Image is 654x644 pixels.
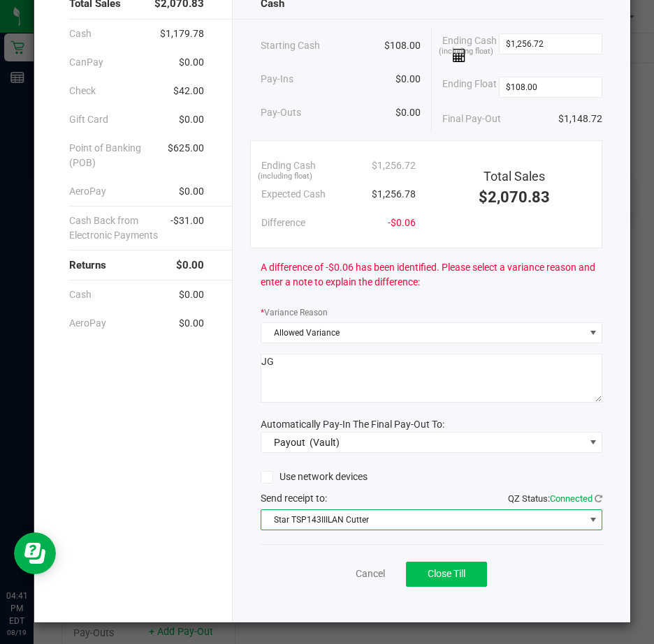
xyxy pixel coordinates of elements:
span: Point of Banking (POB) [69,141,168,170]
span: (Vault) [310,437,340,448]
span: Final Pay-Out [442,112,501,126]
span: CanPay [69,55,103,70]
a: Cancel [356,567,385,581]
span: -$0.06 [388,216,416,230]
span: AeroPay [69,184,106,199]
span: Check [69,84,96,98]
span: Pay-Outs [261,105,301,120]
span: AeroPay [69,316,106,331]
span: (including float) [439,46,493,58]
span: $0.00 [179,287,204,302]
span: $0.00 [179,112,204,127]
span: Allowed Variance [261,323,584,343]
span: Difference [261,216,305,230]
span: $1,148.72 [558,112,602,126]
span: Ending Float [442,77,497,98]
span: Ending Cash [261,158,316,173]
span: $0.00 [395,72,421,87]
span: Ending Cash [442,33,499,63]
iframe: Resource center [14,532,56,574]
span: $0.00 [179,55,204,70]
span: Gift Card [69,112,108,127]
span: Expected Cash [261,187,326,202]
span: Payout [274,437,305,448]
span: Connected [550,493,593,504]
span: Automatically Pay-In The Final Pay-Out To: [261,419,444,430]
div: Returns [69,250,205,280]
span: Cash [69,287,92,302]
span: A difference of -$0.06 has been identified. Please select a variance reason and enter a note to e... [261,260,602,290]
span: QZ Status: [508,493,602,504]
span: -$31.00 [170,214,204,243]
span: $0.00 [179,184,204,199]
span: Total Sales [484,169,545,184]
span: Cash [69,27,92,41]
span: $1,256.72 [372,158,416,173]
span: $625.00 [168,141,204,170]
button: Close Till [406,562,487,587]
span: $1,256.78 [372,187,416,202]
span: $0.00 [179,316,204,331]
span: Cash Back from Electronic Payments [69,214,171,243]
span: Star TSP143IIILAN Cutter [261,510,584,530]
span: $0.00 [176,257,204,274]
span: $1,179.78 [160,27,204,41]
span: $42.00 [173,84,204,98]
span: $0.00 [395,105,421,120]
span: $2,070.83 [479,188,550,206]
span: (including float) [258,171,312,183]
label: Use network devices [261,470,368,484]
span: Starting Cash [261,38,320,53]
label: Variance Reason [261,306,328,319]
span: Close Till [428,568,465,579]
span: Pay-Ins [261,72,293,87]
span: $108.00 [384,38,421,53]
span: Send receipt to: [261,493,327,504]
